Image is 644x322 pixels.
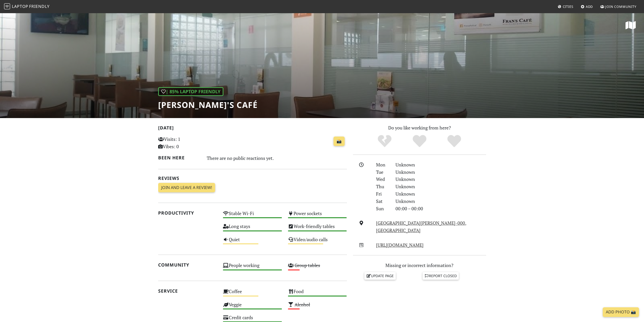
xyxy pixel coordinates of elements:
[423,272,459,280] a: Report closed
[392,168,489,176] div: Unknown
[579,2,595,11] a: Add
[598,2,638,11] a: Join Community
[603,307,639,317] a: Add Photo 📸
[392,183,489,190] div: Unknown
[373,168,392,176] div: Tue
[158,155,201,160] h2: Been here
[158,288,217,294] h2: Service
[353,262,486,269] p: Missing or incorrect information?
[158,87,223,96] div: | 85% Laptop Friendly
[220,300,285,313] div: Veggie
[12,4,28,9] span: Laptop
[158,100,258,110] h1: [PERSON_NAME]'s Café
[285,235,350,248] div: Video/audio calls
[373,176,392,183] div: Wed
[220,209,285,222] div: Stable Wi-Fi
[158,176,347,181] h2: Reviews
[367,134,402,148] div: No
[376,242,424,248] a: [URL][DOMAIN_NAME]
[373,183,392,190] div: Thu
[373,161,392,168] div: Mon
[158,210,217,216] h2: Productivity
[158,262,217,268] h2: Community
[392,205,489,212] div: 00:00 – 00:00
[220,287,285,300] div: Coffee
[563,4,573,9] span: Cities
[373,190,392,198] div: Fri
[295,301,310,308] s: Alcohol
[376,220,466,233] a: [GEOGRAPHIC_DATA][PERSON_NAME]-000, [GEOGRAPHIC_DATA]
[285,287,350,300] div: Food
[353,124,486,131] p: Do you like working from here?
[586,4,593,9] span: Add
[373,205,392,212] div: Sun
[207,154,347,162] div: There are no public reactions yet.
[295,262,320,268] s: Group tables
[556,2,575,11] a: Cities
[220,235,285,248] div: Quiet
[4,2,50,11] a: LaptopFriendly LaptopFriendly
[285,209,350,222] div: Power sockets
[285,222,350,235] div: Work-friendly tables
[392,161,489,168] div: Unknown
[364,272,396,280] a: Update page
[158,183,215,193] a: Join and leave a review!
[373,198,392,205] div: Sat
[392,198,489,205] div: Unknown
[392,176,489,183] div: Unknown
[29,4,49,9] span: Friendly
[402,134,437,148] div: Yes
[220,222,285,235] div: Long stays
[158,136,217,150] p: Visits: 1 Vibes: 0
[437,134,472,148] div: Definitely!
[158,125,347,132] h2: [DATE]
[220,261,285,274] div: People working
[4,3,10,9] img: LaptopFriendly
[334,137,345,146] a: 📸
[605,4,636,9] span: Join Community
[392,190,489,198] div: Unknown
